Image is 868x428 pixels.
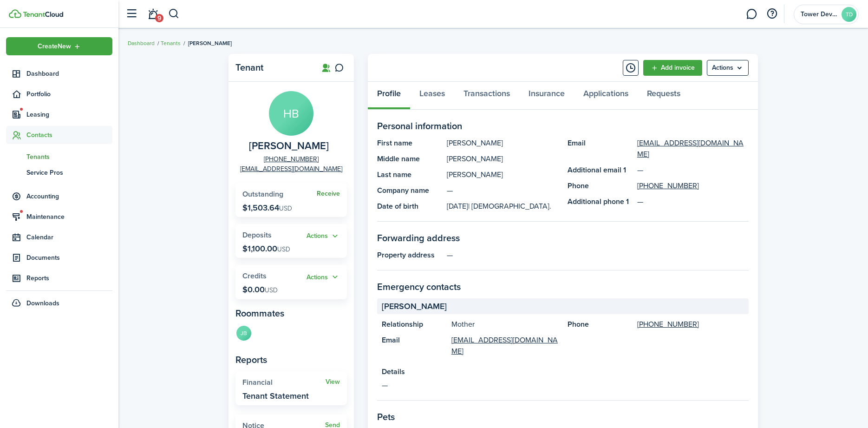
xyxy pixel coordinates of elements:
panel-main-title: Additional phone 1 [568,196,633,207]
widget-stats-description: Tenant Statement [242,391,309,401]
span: [PERSON_NAME] [382,300,447,313]
panel-main-title: Additional email 1 [568,165,633,176]
a: Messaging [743,2,760,26]
button: Open menu [707,60,749,76]
button: Open menu [307,231,340,242]
panel-main-description: — [447,250,749,261]
span: [PERSON_NAME] [188,39,232,47]
p: $0.00 [242,285,278,294]
span: USD [265,285,278,295]
p: $1,503.64 [242,203,292,212]
span: Tenants [26,152,112,162]
button: Open menu [6,37,112,55]
span: Deposits [242,230,272,240]
a: Service Pros [6,165,112,180]
span: Credits [242,270,267,281]
a: Add invoice [643,60,702,76]
panel-main-title: Details [382,366,744,377]
span: Dashboard [26,69,112,79]
span: Maintenance [26,212,112,222]
span: Contacts [26,130,112,140]
button: Actions [307,272,340,283]
a: Tenants [161,39,181,47]
span: Heather Britton [249,140,329,152]
panel-main-section-title: Forwarding address [377,231,749,245]
button: Search [168,6,180,22]
button: Actions [307,231,340,242]
panel-main-section-title: Pets [377,410,749,424]
panel-main-title: Company name [377,185,442,196]
panel-main-subtitle: Roommates [235,306,347,320]
avatar-text: TD [842,7,856,22]
a: Transactions [454,82,519,110]
a: Reports [6,269,112,287]
a: [EMAIL_ADDRESS][DOMAIN_NAME] [451,335,558,357]
panel-main-description: [PERSON_NAME] [447,169,558,180]
a: [PHONE_NUMBER] [264,154,319,164]
a: View [326,378,340,386]
span: Portfolio [26,89,112,99]
a: [PHONE_NUMBER] [637,319,699,330]
panel-main-description: [PERSON_NAME] [447,153,558,165]
a: [EMAIL_ADDRESS][DOMAIN_NAME] [240,164,342,174]
img: TenantCloud [9,9,21,18]
span: Downloads [26,298,59,308]
a: Requests [638,82,690,110]
panel-main-description: Mother [451,319,558,330]
panel-main-title: Relationship [382,319,447,330]
panel-main-title: Middle name [377,153,442,165]
a: Leases [410,82,454,110]
a: Tenants [6,149,112,165]
panel-main-subtitle: Reports [235,353,347,367]
span: Accounting [26,191,112,201]
a: Dashboard [6,65,112,83]
a: Receive [317,190,340,198]
a: Insurance [519,82,574,110]
panel-main-section-title: Emergency contacts [377,280,749,294]
panel-main-title: Property address [377,250,442,261]
span: Documents [26,253,112,263]
button: Open sidebar [123,5,140,23]
a: [EMAIL_ADDRESS][DOMAIN_NAME] [637,138,749,160]
span: Service Pros [26,168,112,178]
panel-main-title: Email [568,138,633,160]
p: $1,100.00 [242,244,290,253]
panel-main-description: — [447,185,558,196]
button: Timeline [623,60,639,76]
img: TenantCloud [23,12,63,17]
panel-main-title: Tenant [235,62,310,73]
span: Outstanding [242,189,283,199]
panel-main-description: — [382,380,744,391]
span: 9 [155,14,163,22]
a: Applications [574,82,638,110]
avatar-text: HB [269,91,313,136]
panel-main-title: Last name [377,169,442,180]
panel-main-title: Phone [568,180,633,191]
panel-main-title: Email [382,335,447,357]
menu-btn: Actions [707,60,749,76]
panel-main-title: Date of birth [377,201,442,212]
panel-main-title: First name [377,138,442,149]
span: USD [279,204,292,213]
span: USD [277,244,290,254]
button: Open resource center [764,6,780,22]
span: | [DEMOGRAPHIC_DATA]. [468,201,551,211]
a: JB [235,325,252,343]
span: Leasing [26,110,112,119]
a: Dashboard [128,39,155,47]
span: Create New [38,43,71,50]
span: Reports [26,273,112,283]
span: Tower Development and Rentals Inc [801,11,838,18]
span: Calendar [26,232,112,242]
button: Open menu [307,272,340,283]
a: [PHONE_NUMBER] [637,180,699,191]
panel-main-description: [PERSON_NAME] [447,138,558,149]
panel-main-title: Phone [568,319,633,330]
panel-main-section-title: Personal information [377,119,749,133]
avatar-text: JB [236,326,251,341]
a: Notifications [144,2,162,26]
widget-stats-title: Financial [242,378,326,387]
